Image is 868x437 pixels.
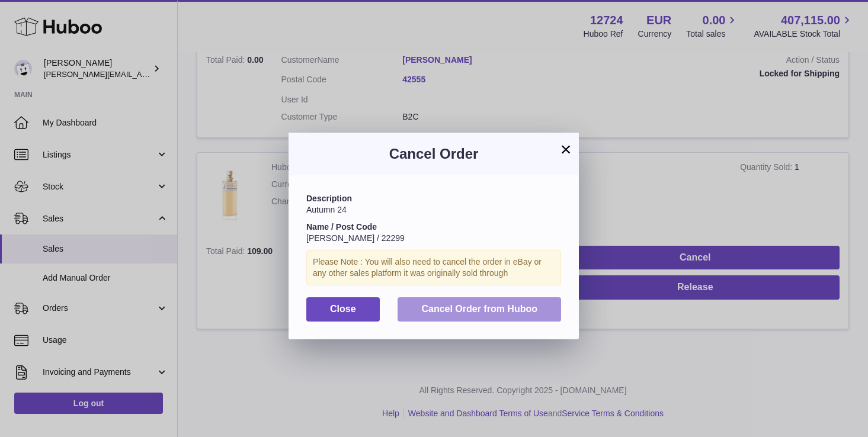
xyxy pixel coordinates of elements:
button: × [559,142,573,156]
span: [PERSON_NAME] / 22299 [306,233,405,243]
strong: Name / Post Code [306,222,377,232]
button: Cancel Order from Huboo [398,297,561,322]
h3: Cancel Order [306,144,561,163]
button: Close [306,297,380,322]
span: Autumn 24 [306,205,347,214]
span: Cancel Order from Huboo [421,304,537,314]
strong: Description [306,194,352,203]
span: Close [330,304,356,314]
div: Please Note : You will also need to cancel the order in eBay or any other sales platform it was o... [306,250,561,285]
